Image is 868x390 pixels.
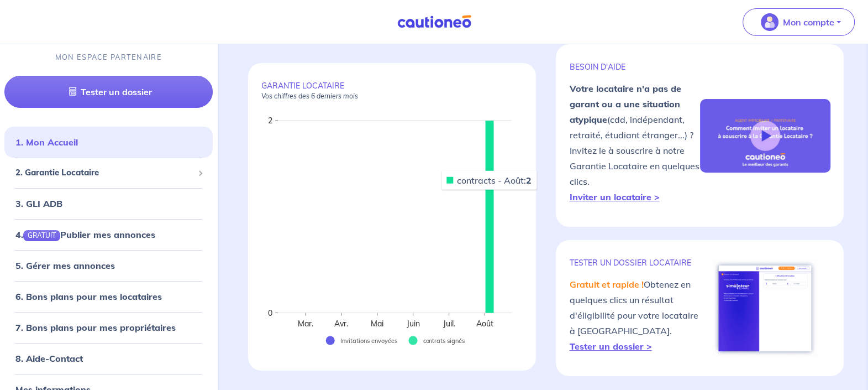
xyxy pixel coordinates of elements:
[569,258,699,268] p: TESTER un dossier locataire
[443,319,455,329] text: Juil.
[298,319,313,329] text: Mar.
[15,229,155,240] a: 4.GRATUITPublier mes annonces
[15,167,193,180] span: 2. Garantie Locataire
[406,319,420,329] text: Juin
[569,277,699,354] p: Obtenez en quelques clics un résultat d'éligibilité pour votre locataire à [GEOGRAPHIC_DATA].
[15,291,162,302] a: 6. Bons plans pour mes locataires
[783,15,834,29] p: Mon compte
[4,254,213,277] div: 5. Gérer mes annonces
[15,137,78,148] a: 1. Mon Accueil
[4,76,213,108] a: Tester un dossier
[55,53,162,63] p: MON ESPACE PARTENAIRE
[4,347,213,370] div: 8. Aide-Contact
[569,191,659,202] a: Inviter un locataire >
[261,92,358,100] em: Vos chiffres des 6 derniers mois
[569,341,651,352] a: Tester un dossier >
[743,8,855,36] button: illu_account_valid_menu.svgMon compte
[4,193,213,215] div: 3. GLI ADB
[4,285,213,308] div: 6. Bons plans pour mes locataires
[569,62,699,72] p: BESOIN D'AIDE
[4,132,213,154] div: 1. Mon Accueil
[700,99,830,173] img: video-gli-new-none.jpg
[761,13,778,31] img: illu_account_valid_menu.svg
[268,308,272,318] text: 0
[476,319,493,329] text: Août
[15,260,115,271] a: 5. Gérer mes annonces
[4,316,213,339] div: 7. Bons plans pour mes propriétaires
[713,259,817,357] img: simulateur.png
[4,163,213,184] div: 2. Garantie Locataire
[569,83,681,125] strong: Votre locataire n'a pas de garant ou a une situation atypique
[15,198,62,209] a: 3. GLI ADB
[268,116,272,126] text: 2
[4,223,213,246] div: 4.GRATUITPublier mes annonces
[261,81,523,101] p: GARANTIE LOCATAIRE
[569,279,643,290] em: Gratuit et rapide !
[15,353,83,364] a: 8. Aide-Contact
[371,319,383,329] text: Mai
[393,15,476,29] img: Cautioneo
[569,81,699,205] p: (cdd, indépendant, retraité, étudiant étranger...) ? Invitez le à souscrire à notre Garantie Loca...
[334,319,348,329] text: Avr.
[15,322,176,333] a: 7. Bons plans pour mes propriétaires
